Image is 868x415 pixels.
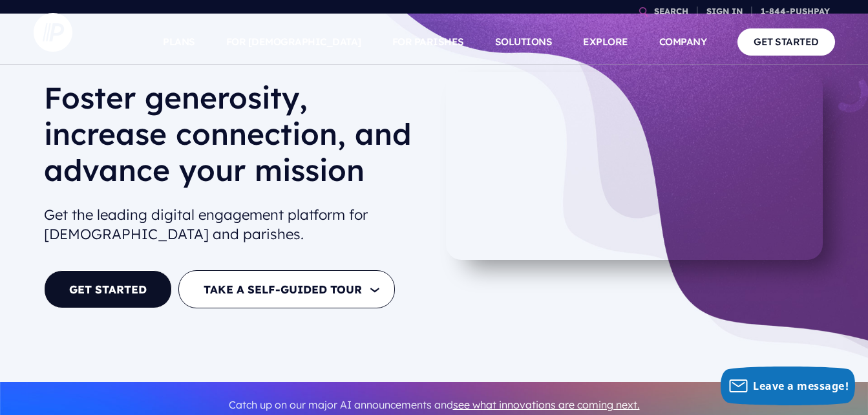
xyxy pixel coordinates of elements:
a: see what innovations are coming next. [453,398,640,411]
h1: Foster generosity, increase connection, and advance your mission [44,80,424,198]
a: EXPLORE [583,19,628,65]
button: TAKE A SELF-GUIDED TOUR [178,270,395,308]
a: SOLUTIONS [495,19,553,65]
h2: Get the leading digital engagement platform for [DEMOGRAPHIC_DATA] and parishes. [44,200,424,250]
a: GET STARTED [737,28,835,55]
a: FOR [DEMOGRAPHIC_DATA] [226,19,361,65]
span: Leave a message! [753,379,849,393]
a: GET STARTED [44,270,172,308]
a: FOR PARISHES [392,19,464,65]
a: COMPANY [659,19,707,65]
a: PLANS [163,19,195,65]
button: Leave a message! [721,367,855,405]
